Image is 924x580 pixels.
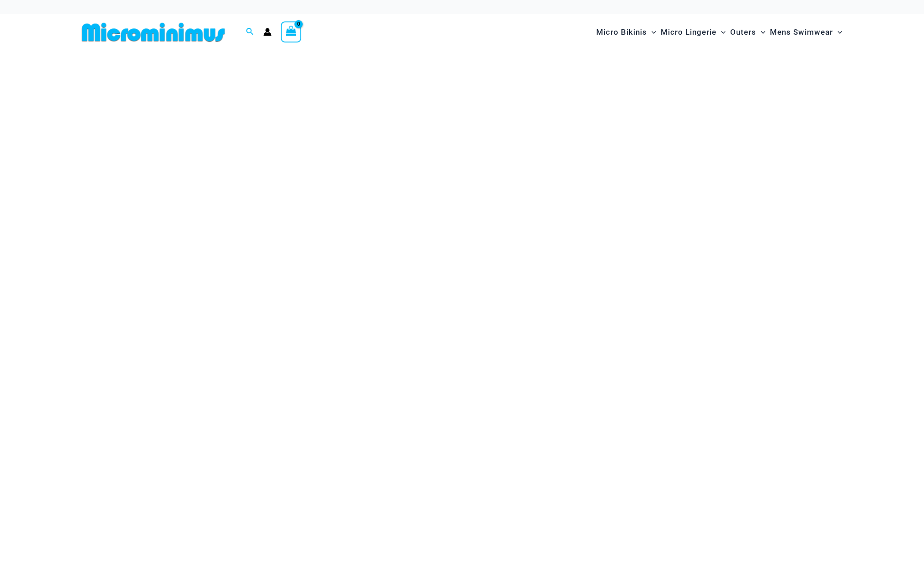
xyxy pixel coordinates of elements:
[263,28,272,36] a: Account icon link
[661,21,716,44] span: Micro Lingerie
[833,21,842,44] span: Menu Toggle
[756,21,765,44] span: Menu Toggle
[246,26,254,38] a: Search icon link
[594,18,658,46] a: Micro BikinisMenu ToggleMenu Toggle
[770,21,833,44] span: Mens Swimwear
[658,18,728,46] a: Micro LingerieMenu ToggleMenu Toggle
[768,18,844,46] a: Mens SwimwearMenu ToggleMenu Toggle
[593,17,846,47] nav: Site Navigation
[647,21,656,44] span: Menu Toggle
[281,21,302,42] a: View Shopping Cart, empty
[728,18,768,46] a: OutersMenu ToggleMenu Toggle
[730,21,756,44] span: Outers
[596,21,647,44] span: Micro Bikinis
[716,21,726,44] span: Menu Toggle
[78,22,229,42] img: MM SHOP LOGO FLAT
